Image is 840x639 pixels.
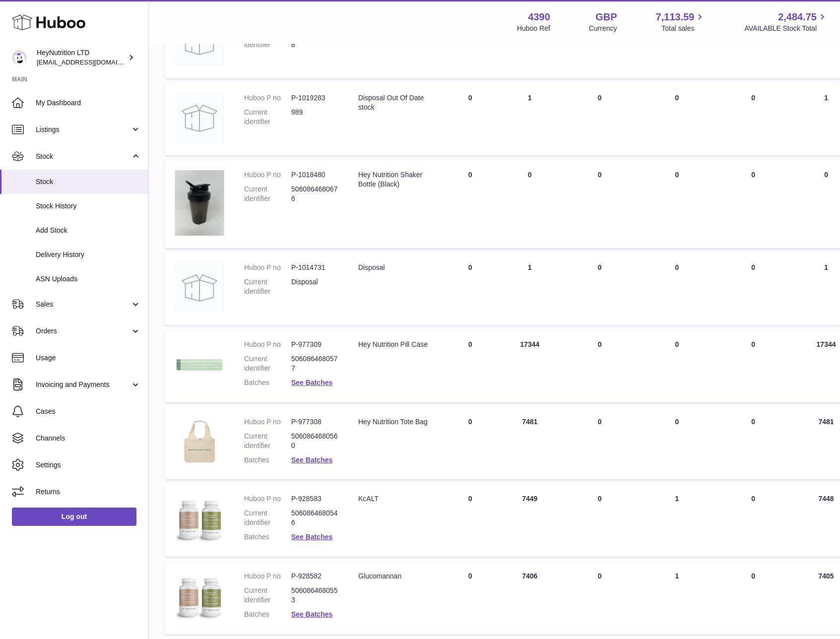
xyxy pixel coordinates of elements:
[244,610,291,619] dt: Batches
[441,253,500,325] td: 0
[291,170,338,180] dd: P-1018480
[560,484,640,557] td: 0
[560,160,640,248] td: 0
[441,330,500,402] td: 0
[291,277,338,296] dd: Disposal
[358,263,431,272] div: Disposal
[244,455,291,465] dt: Batches
[656,10,695,24] span: 7,113.59
[751,572,755,580] span: 0
[358,572,431,581] div: Glucomannan
[744,10,828,33] a: 2,484.75 AVAILABLE Stock Total
[560,562,640,634] td: 0
[640,330,714,402] td: 0
[36,250,141,259] span: Delivery History
[441,407,500,480] td: 0
[291,263,338,272] dd: P-1014731
[291,379,332,386] a: See Batches
[244,572,291,581] dt: Huboo P no
[640,562,714,634] td: 1
[500,83,560,155] td: 1
[36,300,130,309] span: Sales
[441,562,500,634] td: 0
[244,263,291,272] dt: Huboo P no
[244,432,291,450] dt: Current identifier
[500,330,560,402] td: 17344
[291,432,338,450] dd: 5060864680560
[358,93,431,112] div: Disposal Out Of Date stock
[36,125,130,134] span: Listings
[175,170,224,236] img: product image
[36,98,141,108] span: My Dashboard
[560,83,640,155] td: 0
[500,484,560,557] td: 7449
[244,586,291,605] dt: Current identifier
[358,340,431,349] div: Hey Nutrition Pill Case
[291,340,338,349] dd: P-977309
[36,407,141,416] span: Cases
[358,417,431,427] div: Hey Nutrition Tote Bag
[751,263,755,271] span: 0
[291,417,338,427] dd: P-977308
[500,407,560,480] td: 7481
[778,10,817,24] span: 2,484.75
[640,253,714,325] td: 0
[517,24,550,33] div: Huboo Ref
[528,10,550,24] strong: 4390
[291,572,338,581] dd: P-928582
[175,340,224,389] img: product image
[640,83,714,155] td: 0
[36,487,141,497] span: Returns
[175,263,224,313] img: product image
[36,460,141,470] span: Settings
[244,340,291,349] dt: Huboo P no
[441,83,500,155] td: 0
[36,434,141,443] span: Channels
[656,10,706,33] a: 7,113.59 Total sales
[441,160,500,248] td: 0
[751,418,755,426] span: 0
[244,354,291,373] dt: Current identifier
[291,185,338,203] dd: 5060864680676
[244,378,291,387] dt: Batches
[640,160,714,248] td: 0
[37,48,126,67] div: HeyNutrition LTD
[36,152,130,161] span: Stock
[640,407,714,480] td: 0
[244,277,291,296] dt: Current identifier
[244,532,291,542] dt: Batches
[744,24,828,33] span: AVAILABLE Stock Total
[358,170,431,189] div: Hey Nutrition Shaker Bottle (Black)
[37,58,146,66] span: [EMAIL_ADDRESS][DOMAIN_NAME]
[500,253,560,325] td: 1
[640,484,714,557] td: 1
[589,24,617,33] div: Currency
[291,586,338,605] dd: 5060864680553
[661,24,706,33] span: Total sales
[175,572,224,621] img: product image
[36,274,141,284] span: ASN Uploads
[291,354,338,373] dd: 5060864680577
[244,494,291,504] dt: Huboo P no
[244,170,291,180] dt: Huboo P no
[12,50,27,65] img: info@heynutrition.com
[291,610,332,618] a: See Batches
[291,494,338,504] dd: P-928583
[751,495,755,503] span: 0
[244,185,291,203] dt: Current identifier
[291,456,332,464] a: See Batches
[175,417,224,467] img: product image
[560,407,640,480] td: 0
[291,533,332,541] a: See Batches
[291,93,338,103] dd: P-1019283
[36,380,130,389] span: Invoicing and Payments
[441,484,500,557] td: 0
[751,94,755,102] span: 0
[244,108,291,127] dt: Current identifier
[244,93,291,103] dt: Huboo P no
[500,160,560,248] td: 0
[36,353,141,363] span: Usage
[175,93,224,143] img: product image
[36,177,141,187] span: Stock
[36,326,130,336] span: Orders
